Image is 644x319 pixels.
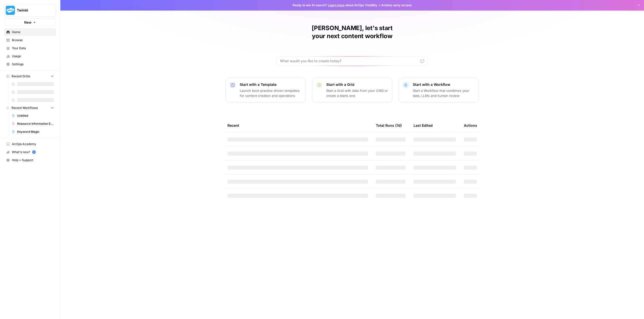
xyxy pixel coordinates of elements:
[12,62,54,67] span: Settings
[12,54,54,58] span: Usage
[4,104,56,112] button: Recent Workflows
[376,118,402,132] div: Total Runs (7d)
[4,156,56,164] button: Help + Support
[17,130,54,134] span: Keyword Magic
[4,19,56,26] button: New
[4,4,56,17] button: Workspace: Twinkl
[414,118,433,132] div: Last Edited
[240,88,302,98] p: Launch best-practice driven templates for content creation and operations
[32,150,36,154] a: 5
[12,30,54,34] span: Home
[413,88,475,98] p: Start a Workflow that combines your data, LLMs and human review
[12,142,54,146] span: AirOps Academy
[12,74,30,79] span: Recent Grids
[4,52,56,60] a: Usage
[12,38,54,42] span: Browse
[12,158,54,162] span: Help + Support
[398,78,479,102] button: Start with a WorkflowStart a Workflow that combines your data, LLMs and human review
[9,128,56,136] a: Keyword Magic
[464,118,477,132] div: Actions
[381,3,412,8] span: Actions early access
[227,118,368,132] div: Recent
[4,148,56,156] button: What's new? 5
[9,120,56,128] a: Resource Information Extraction
[4,60,56,68] a: Settings
[4,140,56,148] a: AirOps Academy
[240,82,302,87] p: Start with a Template
[4,28,56,36] a: Home
[326,82,388,87] p: Start with a Grid
[293,3,377,8] span: Ready to win AI search? about AirOps Visibility
[4,36,56,44] a: Browse
[328,3,345,7] a: Learn more
[312,78,392,102] button: Start with a GridStart a Grid with data from your CMS or create a blank one
[225,78,306,102] button: Start with a TemplateLaunch best-practice driven templates for content creation and operations
[326,88,388,98] p: Start a Grid with data from your CMS or create a blank one
[4,44,56,52] a: Your Data
[277,24,428,40] h1: [PERSON_NAME], let's start your next content workflow
[6,6,15,15] img: Twinkl Logo
[280,58,418,63] input: What would you like to create today?
[24,20,31,25] span: New
[413,82,475,87] p: Start with a Workflow
[33,151,34,153] text: 5
[17,121,54,126] span: Resource Information Extraction
[17,8,47,13] span: Twinkl
[4,73,56,80] button: Recent Grids
[12,106,38,110] span: Recent Workflows
[12,46,54,50] span: Your Data
[17,113,54,118] span: Untitled
[4,148,56,156] div: What's new?
[9,112,56,120] a: Untitled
